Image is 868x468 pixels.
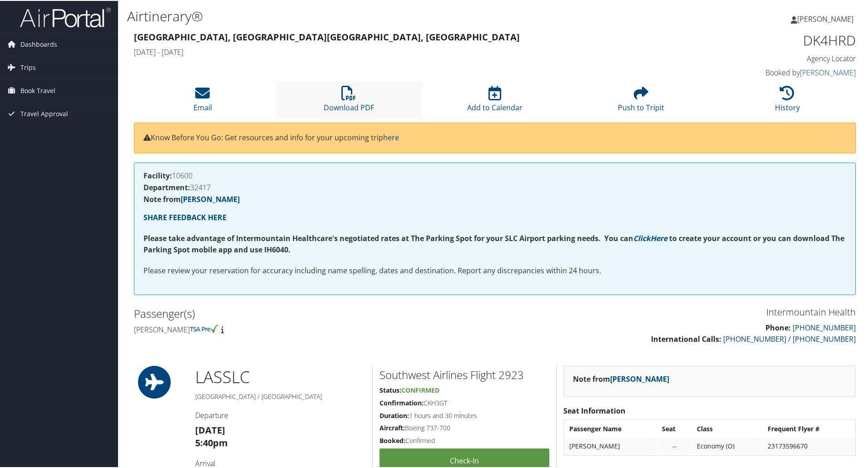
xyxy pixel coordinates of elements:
[692,420,762,436] th: Class
[686,30,856,49] h1: DK4HRD
[134,324,488,334] h4: [PERSON_NAME]
[651,232,667,242] a: Here
[143,264,846,276] p: Please review your reservation for accuracy including name spelling, dates and destination. Repor...
[573,373,669,383] strong: Note from
[565,437,656,453] td: [PERSON_NAME]
[143,182,190,192] strong: Department:
[380,398,424,406] strong: Confirmation:
[127,6,617,25] h1: Airtinerary®
[193,90,212,112] a: Email
[143,232,633,242] strong: Please take advantage of Intermountain Healthcare's negotiated rates at The Parking Spot for your...
[380,410,549,419] h5: 1 hours and 30 minutes
[401,385,439,394] span: Confirmed
[195,365,365,388] h1: LAS SLC
[143,171,846,178] h4: 10600
[657,420,691,436] th: Seat
[686,53,856,63] h4: Agency Locator
[20,55,36,78] span: Trips
[380,385,401,394] strong: Status:
[467,90,523,112] a: Add to Calendar
[380,410,409,419] strong: Duration:
[380,366,549,382] h2: Southwest Airlines Flight 2923
[143,131,846,143] p: Know Before You Go: Get resources and info for your upcoming trip
[190,324,219,332] img: tsa-precheck.png
[134,30,520,42] strong: [GEOGRAPHIC_DATA], [GEOGRAPHIC_DATA] [GEOGRAPHIC_DATA], [GEOGRAPHIC_DATA]
[20,102,68,124] span: Travel Approval
[20,6,111,27] img: airportal-logo.png
[563,405,626,415] strong: Seat Information
[618,90,664,112] a: Push to Tripit
[181,193,240,203] a: [PERSON_NAME]
[324,90,374,112] a: Download PDF
[651,333,721,343] strong: International Calls:
[765,322,791,332] strong: Phone:
[195,423,225,435] strong: [DATE]
[380,435,549,444] h5: Confirmed
[195,409,365,419] h4: Departure
[195,391,365,400] h5: [GEOGRAPHIC_DATA] / [GEOGRAPHIC_DATA]
[565,420,656,436] th: Passenger Name
[143,193,240,203] strong: Note from
[380,398,549,407] h5: CKH3GT
[610,373,669,383] a: [PERSON_NAME]
[383,132,399,142] a: here
[775,90,800,112] a: History
[763,420,854,436] th: Frequent Flyer #
[143,170,172,180] strong: Facility:
[20,79,55,101] span: Book Travel
[633,232,651,242] a: Click
[195,458,365,468] h4: Arrival
[20,32,57,55] span: Dashboards
[143,212,227,222] a: SHARE FEEDBACK HERE
[195,436,228,448] strong: 5:40pm
[686,67,856,77] h4: Booked by
[134,305,488,320] h2: Passenger(s)
[380,423,549,432] h5: Boeing 737-700
[763,437,854,453] td: 23173596670
[662,441,687,449] div: --
[791,5,863,32] a: [PERSON_NAME]
[797,13,853,23] span: [PERSON_NAME]
[134,46,672,56] h4: [DATE] - [DATE]
[502,305,856,318] h3: Intermountain Health
[723,333,856,343] a: [PHONE_NUMBER] / [PHONE_NUMBER]
[380,435,405,444] strong: Booked:
[800,67,856,77] a: [PERSON_NAME]
[380,423,405,431] strong: Aircraft:
[692,437,762,453] td: Economy (O)
[793,322,856,332] a: [PHONE_NUMBER]
[143,183,846,190] h4: 32417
